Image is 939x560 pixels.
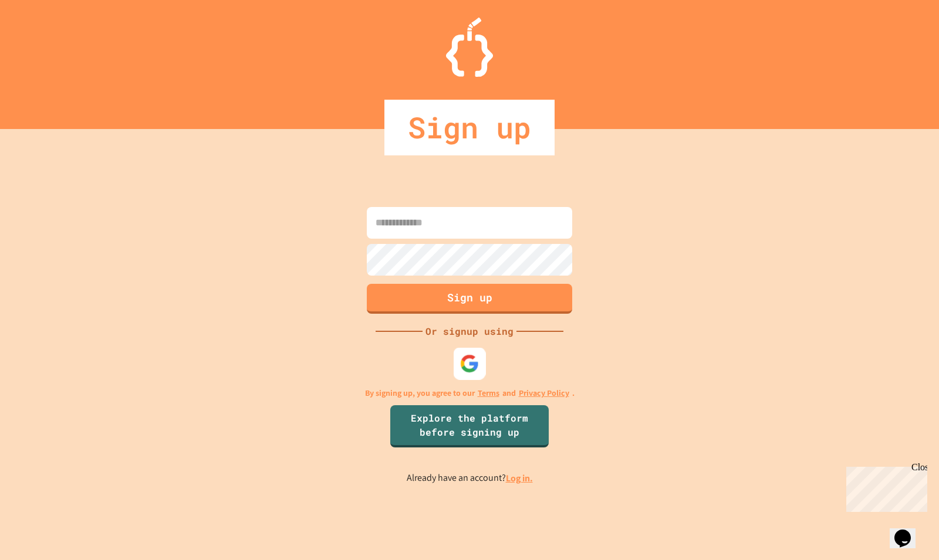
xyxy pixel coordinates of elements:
[5,5,81,74] div: Chat with us now!Close
[890,513,927,548] iframe: chat widget
[365,387,575,399] p: By signing up, you agree to our and .
[384,100,555,155] div: Sign up
[423,324,516,338] div: Or signup using
[478,387,499,399] a: Terms
[842,462,927,512] iframe: chat widget
[506,472,533,484] a: Log in.
[519,387,569,399] a: Privacy Policy
[407,471,533,486] p: Already have an account?
[460,354,479,373] img: google-icon.svg
[446,18,493,77] img: Logo.svg
[367,284,572,314] button: Sign up
[390,405,549,447] a: Explore the platform before signing up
